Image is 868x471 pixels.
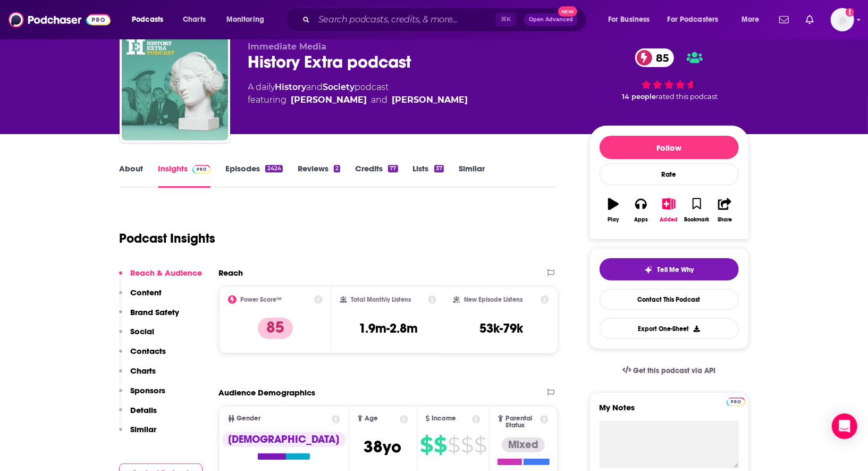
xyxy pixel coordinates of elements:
p: 85 [258,318,293,339]
img: Podchaser Pro [192,165,211,173]
span: New [558,6,577,16]
span: $ [461,436,473,453]
button: Contacts [119,346,166,366]
label: My Notes [600,402,739,421]
a: 85 [635,48,675,67]
span: $ [474,436,486,453]
a: Credits77 [355,163,398,188]
button: Sponsors [119,385,166,405]
button: open menu [124,11,177,28]
div: Search podcasts, credits, & more... [295,7,597,32]
a: Nathan Connolly [392,94,468,106]
span: 85 [646,48,675,67]
a: Lists37 [413,163,444,188]
div: Rate [600,163,739,185]
h3: 1.9m-2.8m [359,320,418,336]
svg: Add a profile image [846,8,854,16]
h1: Podcast Insights [120,230,216,246]
img: User Profile [831,8,854,31]
button: tell me why sparkleTell Me Why [600,258,739,280]
button: Social [119,326,155,346]
p: Reach & Audience [131,268,203,278]
p: Similar [131,424,157,434]
button: Content [119,287,162,307]
div: [PERSON_NAME] [291,94,367,106]
img: Podchaser Pro [727,398,745,406]
span: rated this podcast [656,93,718,101]
h3: 53k-79k [479,320,523,336]
a: Reviews2 [298,163,340,188]
span: Parental Status [505,415,538,429]
div: Share [718,217,732,223]
div: 85 14 peoplerated this podcast [589,42,749,108]
span: Income [432,415,456,422]
button: Open AdvancedNew [524,13,578,26]
a: History [275,82,307,92]
span: ⌘ K [496,13,516,27]
a: Pro website [727,396,745,406]
button: Similar [119,424,157,444]
div: [DEMOGRAPHIC_DATA] [222,432,346,447]
button: Reach & Audience [119,268,203,287]
h2: Power Score™ [241,296,282,303]
div: Bookmark [684,217,709,223]
button: open menu [219,11,278,28]
button: Brand Safety [119,307,180,327]
span: featuring [248,94,468,106]
button: Show profile menu [831,8,854,31]
p: Charts [131,366,156,376]
h2: Audience Demographics [219,387,316,398]
button: Share [711,191,738,229]
a: Charts [176,11,212,28]
span: 14 people [622,93,656,101]
h2: Total Monthly Listens [351,296,411,303]
div: A daily podcast [248,81,468,106]
button: open menu [734,11,773,28]
span: Podcasts [132,12,163,27]
a: Contact This Podcast [600,289,739,310]
span: $ [420,436,433,453]
h2: New Episode Listens [464,296,523,303]
a: InsightsPodchaser Pro [158,163,211,188]
img: tell me why sparkle [644,266,653,274]
div: 37 [434,165,444,172]
button: Follow [600,136,739,159]
div: Mixed [502,437,545,452]
a: Episodes2424 [225,163,282,188]
div: Added [660,217,678,223]
span: For Podcasters [668,12,719,27]
button: open menu [601,11,663,28]
img: History Extra podcast [122,34,228,141]
div: 2 [334,165,340,172]
button: Added [655,191,682,229]
p: Sponsors [131,385,166,395]
span: More [741,12,760,27]
button: Details [119,405,157,425]
div: Open Intercom Messenger [832,414,857,439]
p: Contacts [131,346,166,356]
span: Get this podcast via API [633,366,715,375]
span: 38 yo [364,436,402,457]
div: Apps [634,217,648,223]
div: 2424 [265,165,282,172]
button: Play [600,191,627,229]
span: Charts [183,12,206,27]
img: Podchaser - Follow, Share and Rate Podcasts [9,10,111,30]
span: Age [365,415,378,422]
p: Social [131,326,155,336]
span: and [372,94,388,106]
button: open menu [661,11,734,28]
span: Tell Me Why [657,266,694,274]
a: About [120,163,144,188]
h2: Reach [219,268,243,278]
button: Bookmark [683,191,711,229]
span: Logged in as BogaardsPR [831,8,854,31]
a: Society [323,82,355,92]
span: Immediate Media [248,42,327,52]
span: $ [448,436,460,453]
span: For Business [608,12,650,27]
p: Details [131,405,157,415]
span: and [307,82,323,92]
a: Similar [459,163,485,188]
